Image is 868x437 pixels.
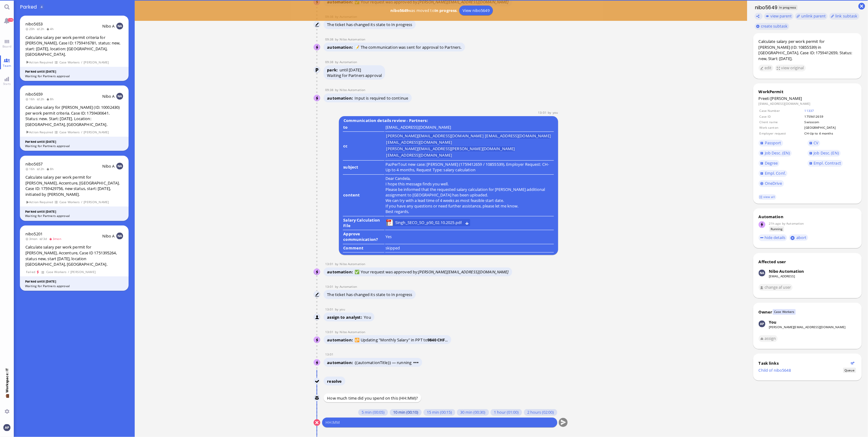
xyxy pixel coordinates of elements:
[314,269,321,275] img: Nibo Automation
[46,167,56,171] span: 8h
[25,144,123,148] div: Waiting for Partners approval
[385,124,451,130] runbook-parameter-view: [EMAIL_ADDRESS][DOMAIN_NAME]
[340,88,365,92] span: automation@nibo.ai
[25,174,123,197] div: Calculate salary per work permit for [PERSON_NAME], Accenture, [GEOGRAPHIC_DATA]. Case ID: 175942...
[385,187,554,198] p: Please be informed that the requested salary calculation for [PERSON_NAME] additional assignment ...
[26,269,35,275] span: Failed
[538,110,548,115] span: 13:01
[25,209,123,214] div: Parked until [DATE]
[343,161,384,175] td: subject
[759,180,784,187] a: OneDrive
[485,134,551,139] li: [EMAIL_ADDRESS][DOMAIN_NAME]
[775,65,806,71] button: view original
[808,140,821,146] a: CV
[59,199,80,205] span: Case Workers
[25,35,123,57] div: Calculate salary per work permit criteria for [PERSON_NAME], Case ID: 1759416781, status: new, st...
[68,269,70,275] span: /
[758,194,776,199] a: view all
[759,39,856,61] div: Calculate salary per work permit for [PERSON_NAME] (ID: 10855539) in [GEOGRAPHIC_DATA]. Case ID: ...
[25,284,123,288] div: Waiting for Partners approval
[25,74,123,78] div: Waiting for Partners approval
[5,393,9,407] span: 💼 Workspace: IT
[327,378,342,384] span: resolve
[490,409,522,416] button: 1 hour (01:00)
[102,163,115,169] span: Nibo A
[769,226,784,232] span: Running
[335,284,340,289] span: by
[314,44,321,51] img: Nibo Automation
[25,139,123,144] div: Parked until [DATE]
[759,114,804,119] td: Case ID
[434,8,457,13] b: In progress
[25,91,43,97] a: nibo5659
[787,221,804,226] span: automation@bluelakelegal.com
[759,125,804,130] td: Work canton
[25,161,43,167] a: nibo5657
[808,150,841,157] a: Job Desc. (EN)
[25,237,39,241] span: 3mon
[116,163,123,169] img: NA
[25,97,37,101] span: 16h
[355,44,462,50] span: 📝 The communication was sent for approval to Partners.
[327,22,412,27] span: The ticket has changed its state to In progress
[325,307,335,311] span: 13:01
[769,268,804,274] div: Nibo Automation
[46,269,67,275] span: Case Workers
[59,130,80,135] span: Case Workers
[385,203,554,209] p: If you have any questions or need further assistance, please let me know.
[795,13,828,20] button: unlink parent
[769,325,845,329] a: [PERSON_NAME][EMAIL_ADDRESS][DOMAIN_NAME]
[829,13,859,20] task-group-action-menu: link subtask
[759,89,856,94] div: WorkPermit
[116,93,123,100] img: NA
[325,37,335,41] span: 09:38
[759,259,786,264] div: Affected user
[335,262,340,266] span: by
[327,44,355,50] span: automation
[325,352,335,356] span: 13:01
[102,93,115,99] span: Nibo A
[759,65,774,71] button: edit
[386,146,515,151] li: [PERSON_NAME][EMAIL_ADDRESS][PERSON_NAME][DOMAIN_NAME]
[116,233,123,239] img: NA
[843,368,856,373] span: Status
[753,4,778,11] h1: nibo5649
[314,378,321,385] img: Nibo
[39,237,49,241] span: 3d
[25,21,43,27] a: nibo5653
[25,244,123,267] div: Calculate salary per work permit for [PERSON_NAME], Accenture, Case ID 1751395264, status new, st...
[836,13,858,19] span: link subtask
[386,134,483,139] li: [PERSON_NAME][EMAIL_ADDRESS][DOMAIN_NAME]
[759,234,787,241] button: hide details
[759,321,765,327] img: You
[759,131,804,136] td: Employer request
[413,360,415,365] span: •
[755,13,763,20] button: Copy ticket nibo5649 link to clipboard
[759,140,783,146] a: Passport
[759,96,770,101] span: Preeti
[1,44,13,48] span: Board
[804,125,856,130] td: [GEOGRAPHIC_DATA]
[325,284,335,289] span: 13:01
[759,170,787,177] a: Empl. Conf.
[81,130,83,135] span: /
[116,23,123,29] img: NA
[385,234,392,239] span: Yes
[340,284,357,289] span: automation@bluelakelegal.com
[851,361,855,365] button: Show flow diagram
[782,221,785,226] span: by
[769,319,776,325] div: You
[340,307,345,311] span: anand.pazhenkottil@bluelakelegal.com
[553,110,558,115] span: anand.pazhenkottil@bluelakelegal.com
[805,108,814,113] a: 11337
[814,140,819,146] span: CV
[325,420,554,426] input: HH:MM
[755,23,789,30] button: create subtask
[459,6,493,15] a: View nibo5649
[759,214,856,219] div: Automation
[759,335,778,342] button: assign
[343,132,384,161] td: cc
[314,95,321,102] img: Nibo Automation
[355,269,509,275] span: ✅ Your request was approved by:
